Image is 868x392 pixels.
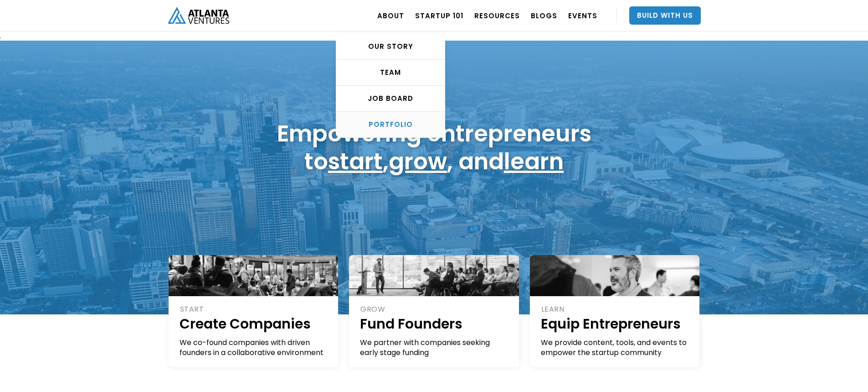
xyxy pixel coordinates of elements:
a: STARTCreate CompaniesWe co-found companies with driven founders in a collaborative environment [169,255,339,367]
a: learn [504,145,564,178]
h1: Equip Entrepreneurs [541,314,690,333]
a: Job Board [336,86,445,112]
h1: Empowering entrepreneurs to , , and [277,120,591,175]
a: PORTFOLIO [336,112,445,137]
div: PORTFOLIO [336,120,445,129]
div: TEAM [336,68,445,77]
h1: Fund Founders [360,314,509,333]
div: We co-found companies with driven founders in a collaborative environment [180,338,329,358]
div: START [180,304,329,314]
a: Build With Us [629,6,701,25]
div: LEARN [541,304,690,314]
div: We partner with companies seeking early stage funding [360,338,509,358]
div: GROW [360,304,509,314]
a: start [328,145,383,178]
a: GROWFund FoundersWe partner with companies seeking early stage funding [349,255,519,367]
a: Startup 101 [415,3,463,28]
a: BLOGS [531,3,557,28]
a: OUR STORY [336,34,445,60]
a: RESOURCES [474,3,520,28]
div: We provide content, tools, and events to empower the startup community [541,338,690,358]
div: OUR STORY [336,42,445,51]
h1: Create Companies [180,314,329,333]
div: Job Board [336,94,445,103]
a: LEARNEquip EntrepreneursWe provide content, tools, and events to empower the startup community [530,255,700,367]
a: grow [389,145,447,178]
a: EVENTS [568,3,597,28]
a: ABOUT [377,3,404,28]
a: TEAM [336,60,445,86]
